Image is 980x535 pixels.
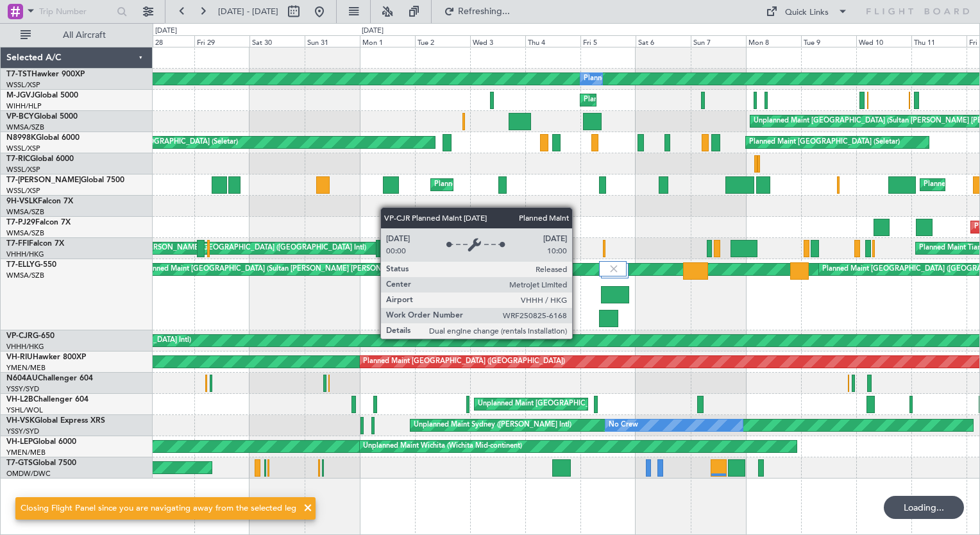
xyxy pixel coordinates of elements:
[478,395,689,414] div: Unplanned Maint [GEOGRAPHIC_DATA] ([GEOGRAPHIC_DATA])
[6,92,35,99] span: M-JGVJ
[39,2,113,21] input: Trip Number
[6,396,89,403] a: VH-L2BChallenger 604
[6,92,78,99] a: M-JGVJGlobal 5000
[6,375,93,382] a: N604AUChallenger 604
[470,35,525,47] div: Wed 3
[6,438,76,446] a: VH-LEPGlobal 6000
[801,35,856,47] div: Tue 9
[6,101,42,111] a: WIHH/HLP
[6,417,105,425] a: VH-VSKGlobal Express XRS
[6,261,56,269] a: T7-ELLYG-550
[6,228,44,238] a: WMSA/SZB
[6,134,80,142] a: N8998KGlobal 6000
[525,35,580,47] div: Thu 4
[6,134,36,142] span: N8998K
[6,165,40,174] a: WSSL/XSP
[6,332,55,340] a: VP-CJRG-650
[362,26,384,37] div: [DATE]
[388,239,602,258] div: Planned Maint [GEOGRAPHIC_DATA] ([GEOGRAPHIC_DATA] Intl)
[218,6,278,17] span: [DATE] - [DATE]
[6,198,73,205] a: 9H-VSLKFalcon 7X
[6,405,43,415] a: YSHL/WOL
[6,176,124,184] a: T7-[PERSON_NAME]Global 7500
[363,437,522,456] div: Unplanned Maint Wichita (Wichita Mid-continent)
[6,459,76,467] a: T7-GTSGlobal 7500
[6,176,81,184] span: T7-[PERSON_NAME]
[543,263,554,275] img: gray-close.svg
[6,240,64,248] a: T7-FFIFalcon 7X
[6,123,44,132] a: WMSA/SZB
[414,416,571,435] div: Unplanned Maint Sydney ([PERSON_NAME] Intl)
[6,113,34,121] span: VP-BCY
[155,26,177,37] div: [DATE]
[6,113,78,121] a: VP-BCYGlobal 5000
[87,133,238,152] div: Planned Maint [GEOGRAPHIC_DATA] (Seletar)
[457,7,511,16] span: Refreshing...
[6,155,74,163] a: T7-RICGlobal 6000
[6,219,71,226] a: T7-PJ29Falcon 7X
[21,502,296,515] div: Closing Flight Panel since you are navigating away from the selected leg
[33,31,135,40] span: All Aircraft
[6,271,44,280] a: WMSA/SZB
[580,35,636,47] div: Fri 5
[6,353,86,361] a: VH-RIUHawker 800XP
[609,416,638,435] div: No Crew
[6,207,44,217] a: WMSA/SZB
[6,396,33,403] span: VH-L2B
[6,71,85,78] a: T7-TSTHawker 900XP
[6,375,38,382] span: N604AU
[584,90,734,110] div: Planned Maint [GEOGRAPHIC_DATA] (Seletar)
[746,35,801,47] div: Mon 8
[360,35,415,47] div: Mon 1
[415,35,470,47] div: Tue 2
[911,35,967,47] div: Thu 11
[6,198,38,205] span: 9H-VSLK
[6,240,29,248] span: T7-FFI
[636,35,691,47] div: Sat 6
[6,417,35,425] span: VH-VSK
[6,332,33,340] span: VP-CJR
[6,342,44,352] a: VHHH/HKG
[194,35,249,47] div: Fri 29
[6,250,44,259] a: VHHH/HKG
[6,71,31,78] span: T7-TST
[608,263,620,275] img: gray-close.svg
[691,35,746,47] div: Sun 7
[6,459,33,467] span: T7-GTS
[6,186,40,196] a: WSSL/XSP
[6,469,51,479] a: OMDW/DWC
[749,133,900,152] div: Planned Maint [GEOGRAPHIC_DATA] (Seletar)
[584,69,630,89] div: Planned Maint
[434,175,561,194] div: Planned Maint Dubai (Al Maktoum Intl)
[14,25,139,46] button: All Aircraft
[6,438,33,446] span: VH-LEP
[305,35,360,47] div: Sun 31
[438,1,515,22] button: Refreshing...
[759,1,854,22] button: Quick Links
[142,260,441,279] div: Planned Maint [GEOGRAPHIC_DATA] (Sultan [PERSON_NAME] [PERSON_NAME] - Subang)
[6,353,33,361] span: VH-RIU
[6,219,35,226] span: T7-PJ29
[6,80,40,90] a: WSSL/XSP
[6,261,35,269] span: T7-ELLY
[856,35,911,47] div: Wed 10
[884,496,964,519] div: Loading...
[6,448,46,457] a: YMEN/MEB
[785,6,829,19] div: Quick Links
[6,384,39,394] a: YSSY/SYD
[142,239,366,258] div: [PERSON_NAME][GEOGRAPHIC_DATA] ([GEOGRAPHIC_DATA] Intl)
[6,155,30,163] span: T7-RIC
[363,352,565,371] div: Planned Maint [GEOGRAPHIC_DATA] ([GEOGRAPHIC_DATA])
[6,363,46,373] a: YMEN/MEB
[6,427,39,436] a: YSSY/SYD
[139,35,194,47] div: Thu 28
[249,35,305,47] div: Sat 30
[6,144,40,153] a: WSSL/XSP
